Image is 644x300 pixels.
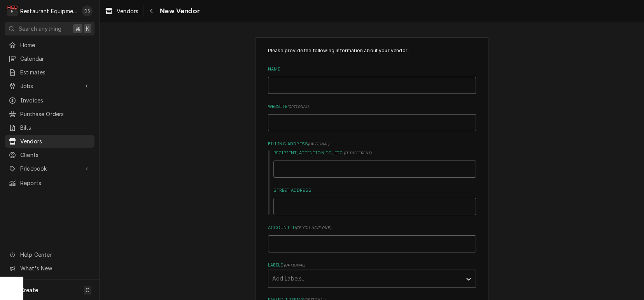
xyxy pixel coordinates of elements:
[20,110,91,118] span: Purchase Orders
[117,7,138,15] span: Vendors
[7,5,18,16] div: R
[20,179,91,187] span: Reports
[20,137,91,145] span: Vendors
[5,79,94,92] a: Go to Jobs
[273,187,476,194] label: Street Address
[268,262,476,268] label: Labels
[268,225,476,231] label: Account ID
[20,124,91,132] span: Bills
[19,25,61,33] span: Search anything
[20,41,91,49] span: Home
[5,108,94,120] a: Purchase Orders
[20,96,91,104] span: Invoices
[5,176,94,189] a: Reports
[5,66,94,79] a: Estimates
[20,264,90,272] span: What's New
[82,5,93,16] div: DS
[5,162,94,175] a: Go to Pricebook
[86,25,89,33] span: K
[268,104,476,131] div: Website
[273,187,476,215] div: Street Address
[268,225,476,252] div: Account ID
[268,66,476,72] label: Name
[20,68,91,76] span: Estimates
[268,141,476,147] label: Billing Address
[5,22,94,35] button: Search anything⌘K
[5,248,94,261] a: Go to Help Center
[344,151,372,155] span: ( if different )
[5,148,94,161] a: Clients
[20,82,79,90] span: Jobs
[5,135,94,148] a: Vendors
[86,286,89,294] span: C
[268,47,476,54] p: Please provide the following information about your vendor:
[308,142,330,146] span: ( optional )
[268,141,476,215] div: Billing Address
[157,6,200,16] span: New Vendor
[20,7,77,15] div: Restaurant Equipment Diagnostics
[273,150,476,178] div: Recipient, Attention To, etc.
[20,287,38,293] span: Create
[5,121,94,134] a: Bills
[5,94,94,107] a: Invoices
[296,226,331,230] span: ( if you have one )
[268,262,476,288] div: Labels
[75,25,80,33] span: ⌘
[5,262,94,275] a: Go to What's New
[5,52,94,65] a: Calendar
[5,39,94,51] a: Home
[20,55,91,63] span: Calendar
[145,5,157,17] button: Navigate back
[20,251,90,259] span: Help Center
[287,104,309,109] span: ( optional )
[7,5,18,16] div: Restaurant Equipment Diagnostics's Avatar
[82,5,93,16] div: Derek Stewart's Avatar
[283,263,305,267] span: ( optional )
[273,150,476,156] label: Recipient, Attention To, etc.
[20,151,91,159] span: Clients
[20,164,79,173] span: Pricebook
[268,66,476,94] div: Name
[268,104,476,110] label: Website
[102,5,142,18] a: Vendors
